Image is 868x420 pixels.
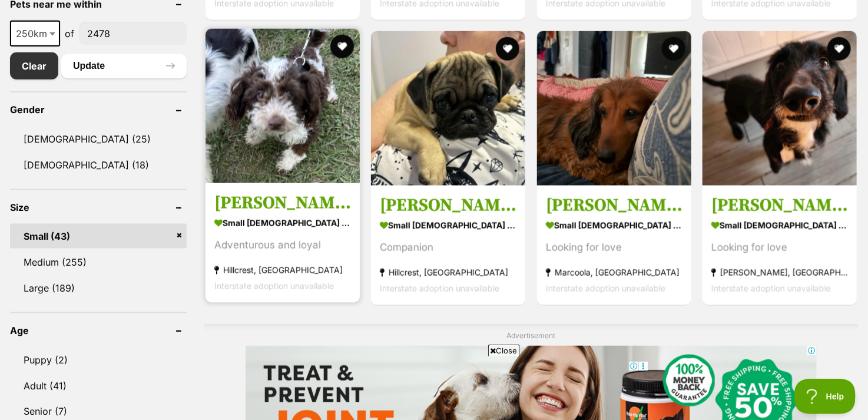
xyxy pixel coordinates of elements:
a: [PERSON_NAME] small [DEMOGRAPHIC_DATA] Dog Adventurous and loyal Hillcrest, [GEOGRAPHIC_DATA] Int... [206,183,360,303]
span: Interstate adoption unavailable [546,283,665,293]
a: Clear [10,52,58,80]
span: Interstate adoption unavailable [214,281,334,291]
span: 250km [11,25,59,42]
div: Companion [380,240,516,256]
h3: [PERSON_NAME] [214,192,351,214]
strong: Marcoola, [GEOGRAPHIC_DATA] [546,264,683,280]
strong: Hillcrest, [GEOGRAPHIC_DATA] [380,264,516,280]
div: Looking for love [711,240,848,256]
iframe: Advertisement [220,361,648,414]
a: [DEMOGRAPHIC_DATA] (25) [10,127,187,151]
strong: small [DEMOGRAPHIC_DATA] Dog [711,217,848,234]
input: postcode [79,22,187,45]
header: Size [10,202,187,213]
div: Looking for love [546,240,683,256]
img: Pierre - Dachshund (Miniature Long Haired) Dog [537,31,691,186]
iframe: Help Scout Beacon - Open [794,379,856,414]
button: favourite [662,37,685,61]
a: [PERSON_NAME] small [DEMOGRAPHIC_DATA] Dog Looking for love [PERSON_NAME], [GEOGRAPHIC_DATA] Inte... [703,186,857,305]
a: Puppy (2) [10,348,187,372]
button: Update [61,54,187,78]
a: [PERSON_NAME] small [DEMOGRAPHIC_DATA] Dog Looking for love Marcoola, [GEOGRAPHIC_DATA] Interstat... [537,186,691,305]
strong: small [DEMOGRAPHIC_DATA] Dog [380,217,516,234]
a: Small (43) [10,224,187,249]
strong: small [DEMOGRAPHIC_DATA] Dog [214,214,351,232]
img: Rocco - Pug Dog [371,31,525,186]
a: [PERSON_NAME] small [DEMOGRAPHIC_DATA] Dog Companion Hillcrest, [GEOGRAPHIC_DATA] Interstate adop... [371,186,525,305]
strong: [PERSON_NAME], [GEOGRAPHIC_DATA] [711,264,848,280]
a: Medium (255) [10,250,187,275]
header: Gender [10,104,187,115]
span: Interstate adoption unavailable [380,283,499,293]
button: favourite [330,35,354,58]
img: Milo - Poodle x Dachshund Dog [703,31,857,186]
h3: [PERSON_NAME] [711,194,848,217]
button: favourite [496,37,520,61]
strong: small [DEMOGRAPHIC_DATA] Dog [546,217,683,234]
span: of [65,27,74,41]
div: Adventurous and loyal [214,237,351,253]
a: Adult (41) [10,373,187,398]
span: 250km [10,21,60,47]
button: favourite [827,37,851,61]
h3: [PERSON_NAME] [380,194,516,217]
span: Close [488,345,520,356]
img: Charlie - Poodle (Toy) Dog [206,29,360,183]
span: Interstate adoption unavailable [711,283,831,293]
header: Age [10,325,187,336]
h3: [PERSON_NAME] [546,194,683,217]
a: Large (189) [10,276,187,300]
a: [DEMOGRAPHIC_DATA] (18) [10,153,187,177]
strong: Hillcrest, [GEOGRAPHIC_DATA] [214,262,351,278]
